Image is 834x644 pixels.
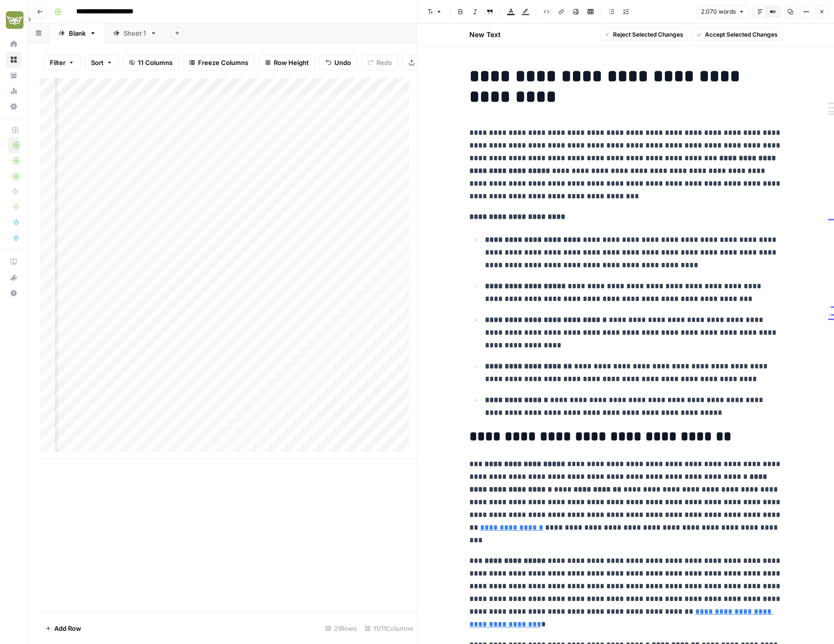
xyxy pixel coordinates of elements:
[44,55,81,70] button: Filter
[69,28,86,38] div: Blank
[376,58,392,67] span: Redo
[6,99,22,114] a: Settings
[613,30,683,39] span: Reject Selected Changes
[701,7,736,16] span: 2.070 words
[50,23,105,43] a: Blank
[6,11,23,29] img: Evergreen Media Logo
[321,621,361,636] div: 21 Rows
[40,621,87,636] button: Add Row
[198,58,248,67] span: Freeze Columns
[274,58,309,67] span: Row Height
[361,621,417,636] div: 11/11 Columns
[183,55,255,70] button: Freeze Columns
[6,285,22,301] button: Help + Support
[6,270,22,285] button: What's new?
[361,55,398,70] button: Redo
[469,30,501,40] h2: New Text
[91,58,104,67] span: Sort
[6,254,22,270] a: AirOps Academy
[259,55,315,70] button: Row Height
[334,58,351,67] span: Undo
[6,8,22,32] button: Workspace: Evergreen Media
[6,36,22,52] a: Home
[600,28,688,41] button: Reject Selected Changes
[6,83,22,99] a: Usage
[6,52,22,67] a: Browse
[692,28,782,41] button: Accept Selected Changes
[124,28,146,38] div: Sheet 1
[705,30,778,39] span: Accept Selected Changes
[697,5,749,18] button: 2.070 words
[85,55,119,70] button: Sort
[138,58,173,67] span: 11 Columns
[6,67,22,83] a: Your Data
[54,623,81,633] span: Add Row
[50,58,66,67] span: Filter
[105,23,165,43] a: Sheet 1
[319,55,357,70] button: Undo
[6,270,21,285] div: What's new?
[123,55,179,70] button: 11 Columns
